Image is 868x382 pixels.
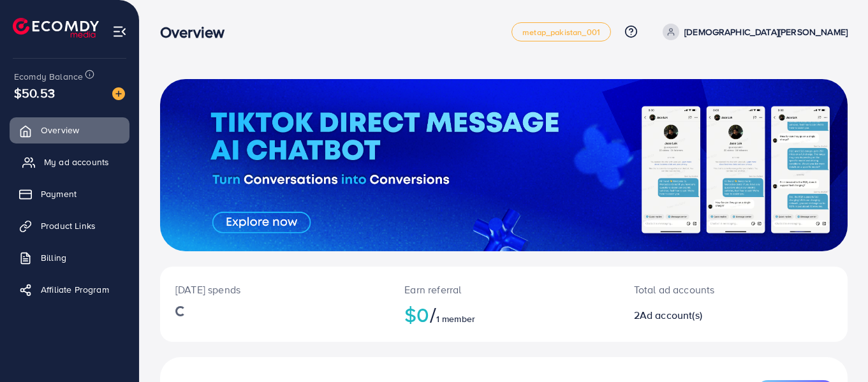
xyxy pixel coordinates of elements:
a: My ad accounts [10,149,129,175]
h3: Overview [160,23,235,41]
span: Affiliate Program [41,283,109,296]
a: Overview [10,117,129,143]
p: Total ad accounts [634,282,776,297]
p: [DATE] spends [175,282,374,297]
a: Payment [10,181,129,207]
span: Product Links [41,219,96,232]
span: Ecomdy Balance [14,70,83,83]
span: Payment [41,187,77,200]
span: My ad accounts [44,156,109,168]
img: logo [13,18,99,38]
a: Product Links [10,213,129,239]
span: Overview [41,124,79,136]
span: metap_pakistan_001 [522,28,600,36]
a: Billing [10,245,129,270]
p: [DEMOGRAPHIC_DATA][PERSON_NAME] [684,24,848,40]
span: / [430,300,436,329]
img: menu [112,24,127,39]
a: [DEMOGRAPHIC_DATA][PERSON_NAME] [658,24,848,40]
a: metap_pakistan_001 [511,22,611,41]
iframe: Chat [814,325,858,372]
h2: 2 [634,309,776,321]
p: Earn referral [404,282,603,297]
h2: $0 [404,302,603,327]
span: $50.53 [14,84,55,102]
img: image [112,87,125,100]
span: Billing [41,251,66,264]
a: Affiliate Program [10,277,129,302]
span: 1 member [436,312,475,325]
span: Ad account(s) [640,308,702,322]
